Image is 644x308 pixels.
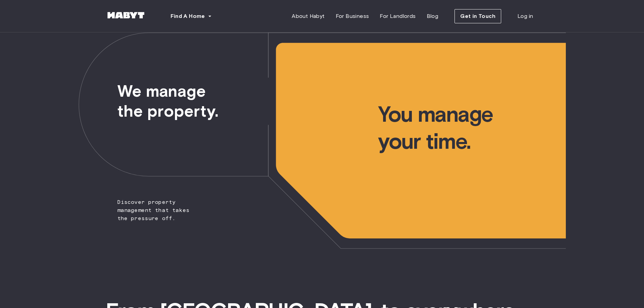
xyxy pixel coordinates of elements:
span: You manage your time. [378,32,565,155]
span: For Landlords [380,12,416,20]
a: For Business [330,9,375,23]
button: Get in Touch [454,9,501,23]
img: Habyt [106,12,146,19]
span: Find A Home [171,12,205,20]
span: Blog [427,12,439,20]
a: About Habyt [286,9,330,23]
span: Get in Touch [460,12,495,20]
a: For Landlords [374,9,421,23]
a: Log in [512,9,538,23]
button: Find A Home [165,9,217,23]
span: For Business [336,12,369,20]
span: About Habyt [292,12,325,20]
a: Blog [421,9,444,23]
span: Discover property management that takes the pressure off. [79,32,203,222]
img: we-make-moves-not-waiting-lists [79,32,566,249]
span: Log in [517,12,533,20]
